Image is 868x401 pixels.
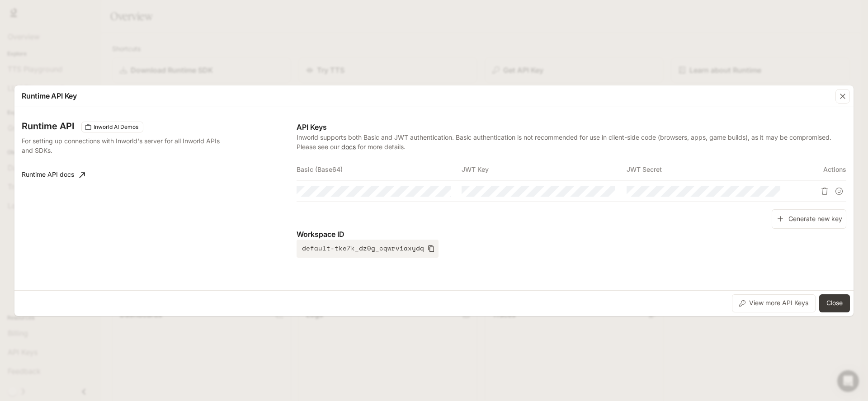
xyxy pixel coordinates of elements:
[772,209,846,229] button: Generate new key
[297,122,846,132] p: API Keys
[297,240,439,258] button: default-tke7k_dz0g_cqwrviaxydq
[462,159,627,180] th: JWT Key
[297,159,462,180] th: Basic (Base64)
[297,229,846,240] p: Workspace ID
[18,166,89,184] a: Runtime API docs
[832,184,846,198] button: Suspend API key
[732,294,816,312] button: View more API Keys
[22,90,77,101] p: Runtime API Key
[81,122,143,132] div: These keys will apply to your current workspace only
[791,159,846,180] th: Actions
[90,123,142,131] span: Inworld AI Demos
[341,143,356,151] a: docs
[22,122,74,131] h3: Runtime API
[297,132,846,151] p: Inworld supports both Basic and JWT authentication. Basic authentication is not recommended for u...
[819,294,850,312] button: Close
[627,159,792,180] th: JWT Secret
[817,184,832,198] button: Delete API key
[22,136,222,155] p: For setting up connections with Inworld's server for all Inworld APIs and SDKs.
